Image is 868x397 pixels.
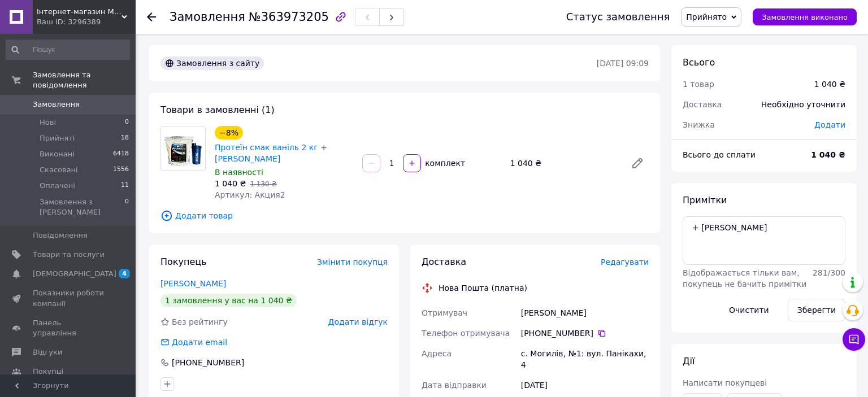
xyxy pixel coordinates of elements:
span: 11 [121,181,129,191]
span: Відображається тільки вам, покупець не бачить примітки [683,268,806,289]
span: Замовлення [170,10,245,24]
span: Додати [814,120,845,129]
span: Доставка [683,100,722,109]
span: [DEMOGRAPHIC_DATA] [33,269,116,279]
time: [DATE] 09:09 [597,59,649,68]
span: Всього [683,57,715,68]
span: Прийнято [686,12,727,21]
span: Телефон отримувача [422,329,510,338]
span: Замовлення з [PERSON_NAME] [40,197,125,217]
span: 0 [125,117,129,128]
span: Оплачені [40,181,75,191]
span: Знижка [683,120,715,129]
span: Покупець [160,256,207,267]
div: Статус замовлення [566,11,670,23]
b: 1 040 ₴ [811,150,845,159]
span: В наявності [215,168,263,177]
span: Прийняті [40,133,75,143]
a: Редагувати [626,152,649,174]
span: 1 040 ₴ [215,179,246,188]
a: Протеїн смак ваніль 2 кг + [PERSON_NAME] [215,143,327,163]
input: Пошук [6,40,130,60]
span: Всього до сплати [683,150,756,159]
div: 1 040 ₴ [814,78,845,90]
span: Дата відправки [422,381,487,390]
button: Очистити [719,299,779,321]
div: комплект [422,158,466,169]
span: Інтернет-магазин MixMarket [37,7,121,17]
span: Нові [40,117,56,128]
span: Примітки [683,195,727,206]
span: Повідомлення [33,230,88,241]
textarea: + [PERSON_NAME] [683,216,845,265]
span: Отримувач [422,308,467,317]
div: 1 040 ₴ [506,155,622,171]
div: Повернутися назад [147,11,156,23]
span: Адреса [422,349,452,358]
span: Змінити покупця [317,258,388,267]
div: [PHONE_NUMBER] [521,328,649,339]
div: с. Могилів, №1: вул. Панікахи, 4 [519,343,651,375]
span: 1 130 ₴ [250,180,276,188]
div: 1 замовлення у вас на 1 040 ₴ [160,294,297,307]
span: Скасовані [40,165,78,175]
span: Замовлення виконано [762,13,848,21]
span: Виконані [40,149,75,159]
span: Додати відгук [328,317,388,326]
div: Замовлення з сайту [160,56,264,70]
div: Ваш ID: 3296389 [37,17,136,27]
div: [DATE] [519,375,651,395]
span: 4 [119,269,130,278]
span: Товари в замовленні (1) [160,104,275,115]
span: Додати товар [160,210,649,222]
img: Протеїн смак ваніль 2 кг + шейкер [161,126,205,171]
button: Замовлення виконано [753,8,857,25]
span: 1556 [113,165,129,175]
span: Покупці [33,367,63,377]
span: Дії [683,356,695,367]
div: [PERSON_NAME] [519,303,651,323]
span: 1 товар [683,80,714,89]
span: Без рейтингу [172,317,228,326]
div: Необхідно уточнити [754,92,852,117]
span: Панель управління [33,318,105,338]
div: −8% [215,126,243,139]
button: Зберегти [788,299,845,321]
span: Артикул: Акция2 [215,190,285,199]
span: 281 / 300 [813,268,845,277]
span: Написати покупцеві [683,378,767,387]
span: Товари та послуги [33,250,105,260]
span: Доставка [422,256,466,267]
span: 18 [121,133,129,143]
span: Редагувати [601,258,649,267]
span: 6418 [113,149,129,159]
div: Нова Пошта (платна) [436,282,530,294]
span: Показники роботи компанії [33,288,105,308]
div: Додати email [171,337,228,348]
a: [PERSON_NAME] [160,279,226,288]
span: 0 [125,197,129,217]
span: Замовлення [33,99,80,110]
div: Додати email [159,337,228,348]
div: [PHONE_NUMBER] [171,357,245,368]
span: №363973205 [249,10,329,24]
span: Відгуки [33,347,62,357]
button: Чат з покупцем [843,328,865,351]
span: Замовлення та повідомлення [33,70,136,90]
